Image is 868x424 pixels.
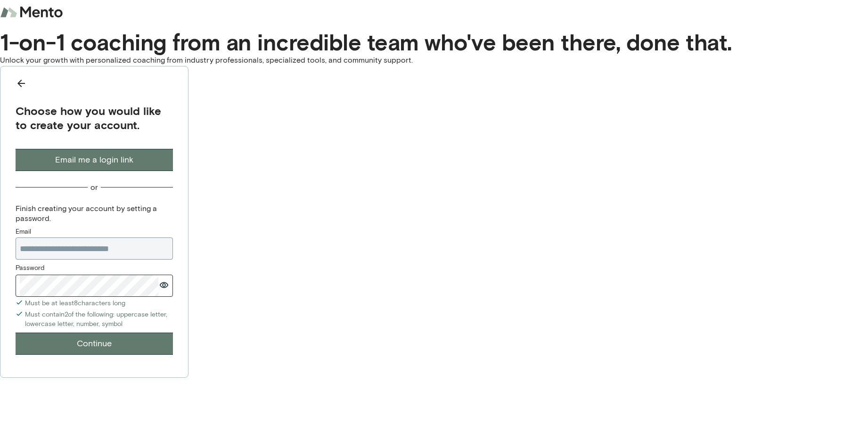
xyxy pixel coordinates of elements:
[16,333,173,355] button: Continue
[25,310,173,329] div: Must contain 2 of the following: uppercase letter, lowercase letter, number, symbol
[90,182,98,192] div: or
[16,78,173,92] button: Back
[16,204,173,223] div: Finish creating your account by setting a password.
[16,149,173,171] button: Email me a login link
[16,263,173,273] div: Password
[16,227,173,236] div: Email
[16,104,173,132] div: Choose how you would like to create your account.
[25,299,125,308] div: Must be at least 8 characters long
[20,275,158,296] input: Password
